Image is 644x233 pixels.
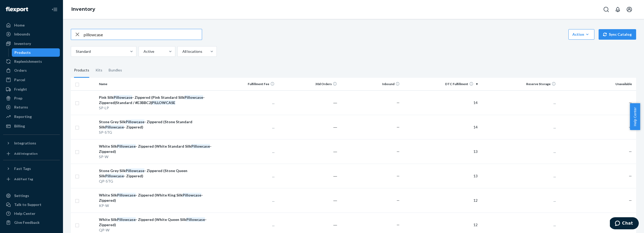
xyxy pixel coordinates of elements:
em: Pillowcase [105,174,124,178]
div: Settings [14,193,29,198]
span: — [629,149,632,154]
div: SP-LP [99,105,212,111]
th: DTC Fulfillment [402,78,480,90]
span: — [629,198,632,203]
a: Home [3,21,60,29]
em: Pillowcase [126,168,144,173]
input: All locations [182,49,182,54]
span: — [629,125,632,129]
th: Reserve Storage [480,78,558,90]
div: White Silk - Zippered (White Queen Silk - Zippered) [99,217,212,227]
p: ... [216,173,275,179]
p: ... [482,100,556,105]
a: Billing [3,122,60,130]
button: Talk to Support [3,200,60,209]
span: — [397,222,400,227]
button: Integrations [3,139,60,147]
th: Inbound [339,78,402,90]
a: Returns [3,103,60,111]
div: SP-STG [99,130,212,135]
span: — [397,149,400,154]
button: Action [568,29,594,40]
div: Products [74,63,89,78]
div: Add Fast Tag [14,177,33,181]
a: Reporting [3,112,60,121]
div: Add Integration [14,151,38,156]
em: Pillowcase [186,217,205,222]
button: Help Center [630,103,640,130]
div: Help Center [14,211,35,216]
div: Inventory [14,41,31,46]
div: Orders [14,68,27,73]
a: Products [12,48,60,57]
div: Integrations [14,141,36,146]
p: ... [482,173,556,179]
div: Billing [14,123,25,129]
td: 14 [402,90,480,115]
div: Products [14,50,31,55]
a: Settings [3,191,60,200]
span: — [629,100,632,105]
button: Give Feedback [3,218,60,227]
div: Fast Tags [14,166,31,171]
input: Active [143,49,144,54]
div: Give Feedback [14,220,40,225]
span: — [397,198,400,203]
div: SP-W [99,154,212,159]
div: Reporting [14,114,32,119]
a: Add Integration [3,149,60,158]
em: Pillowcase [117,217,136,222]
input: Search inventory by name or sku [84,29,202,40]
td: 13 [402,164,480,188]
p: ... [216,125,275,130]
a: Orders [3,66,60,75]
td: ― [277,139,339,164]
span: — [397,125,400,129]
button: Fast Tags [3,164,60,173]
p: ... [482,125,556,130]
a: Inbounds [3,30,60,38]
div: Talk to Support [14,202,41,207]
div: Bundles [109,63,122,78]
p: ... [482,198,556,203]
div: Returns [14,105,28,110]
td: ― [277,90,339,115]
em: Pillowcase [117,193,136,197]
iframe: Opens a widget where you can chat to one of our agents [610,217,639,230]
button: Open account menu [624,4,635,15]
p: ... [216,149,275,154]
p: ... [216,222,275,227]
a: Parcel [3,76,60,84]
div: Prep [14,96,22,101]
em: Pillowcase [191,144,210,148]
span: — [397,100,400,105]
th: Name [97,78,214,90]
img: Flexport logo [6,7,28,12]
div: QP-W [99,227,212,233]
td: ― [277,164,339,188]
div: Pink Silk - Zippered (Pink Standard Silk - Zippered|Standard / #E3BBC2| [99,95,212,105]
a: Add Fast Tag [3,175,60,183]
div: Stone Grey Silk - Zippered (Stone Queen Silk - Zippered) [99,168,212,179]
button: Close Navigation [49,4,60,15]
div: Parcel [14,77,25,82]
div: QP-STG [99,179,212,184]
a: Replenishments [3,57,60,66]
button: Open Search Box [601,4,611,15]
div: Kits [96,63,102,78]
span: — [397,174,400,178]
em: Pillowcase [117,144,136,148]
td: ― [277,115,339,139]
em: Pillowcase [114,95,132,100]
th: Unavailable [558,78,636,90]
div: White Silk - Zippered (White Standard Silk - Zippered) [99,144,212,154]
div: White Silk - Zippered (White King Silk - Zippered) [99,193,212,203]
span: — [629,174,632,178]
div: Home [14,23,25,28]
input: Standard [75,49,76,54]
em: PILLOWCASE [152,100,175,105]
p: ... [216,100,275,105]
td: 13 [402,139,480,164]
em: Pillowcase [183,193,201,197]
